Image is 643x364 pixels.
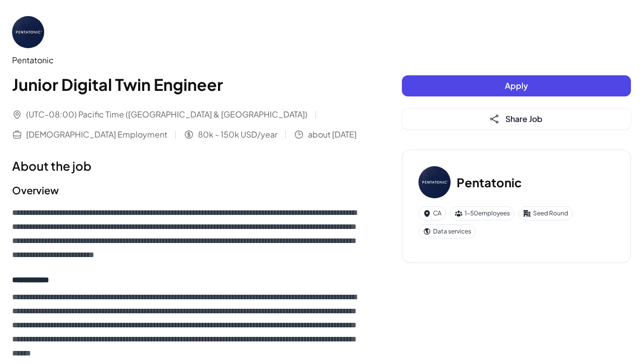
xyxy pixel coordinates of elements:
h1: Junior Digital Twin Engineer [12,72,362,96]
img: Pe [12,16,44,48]
div: CA [418,206,446,220]
div: 1-50 employees [450,206,514,220]
h3: Pentatonic [457,173,522,191]
img: Pe [418,166,451,198]
span: about [DATE] [308,129,357,141]
span: (UTC-08:00) Pacific Time ([GEOGRAPHIC_DATA] & [GEOGRAPHIC_DATA]) [26,108,307,120]
span: Share Job [505,113,543,124]
div: Seed Round [518,206,573,220]
div: Pentatonic [12,54,362,66]
button: Apply [402,75,631,96]
button: Share Job [402,108,631,130]
span: [DEMOGRAPHIC_DATA] Employment [26,129,167,141]
div: Data services [418,224,476,238]
h2: Overview [12,183,362,198]
h1: About the job [12,157,362,175]
span: Apply [505,80,528,91]
span: 80k - 150k USD/year [198,129,277,141]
